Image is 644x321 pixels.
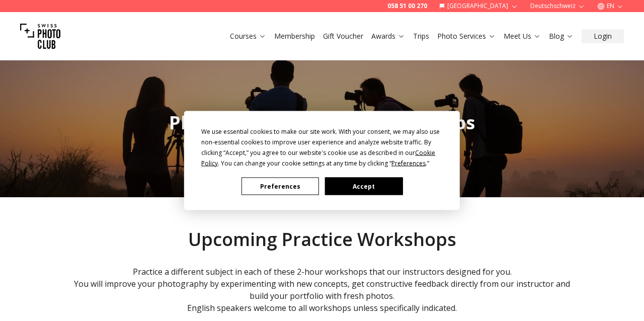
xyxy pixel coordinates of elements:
[242,178,319,195] button: Preferences
[391,159,426,168] span: Preferences
[325,178,403,195] button: Accept
[184,111,460,210] div: Cookie Consent Prompt
[201,148,435,168] span: Cookie Policy
[201,126,443,169] div: We use essential cookies to make our site work. With your consent, we may also use non-essential ...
